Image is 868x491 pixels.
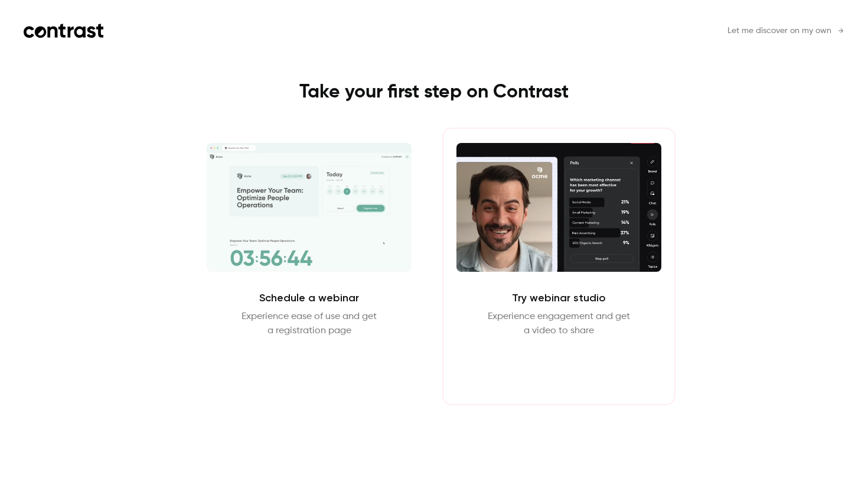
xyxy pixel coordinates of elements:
h2: Try webinar studio [512,291,606,305]
h2: Schedule a webinar [259,291,359,305]
h1: Take your first step on Contrast [169,80,699,104]
p: Experience engagement and get a video to share [488,310,630,338]
p: Experience ease of use and get a registration page [242,310,377,338]
span: Let me discover on my own [727,25,831,37]
button: Enter Studio [521,352,597,381]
